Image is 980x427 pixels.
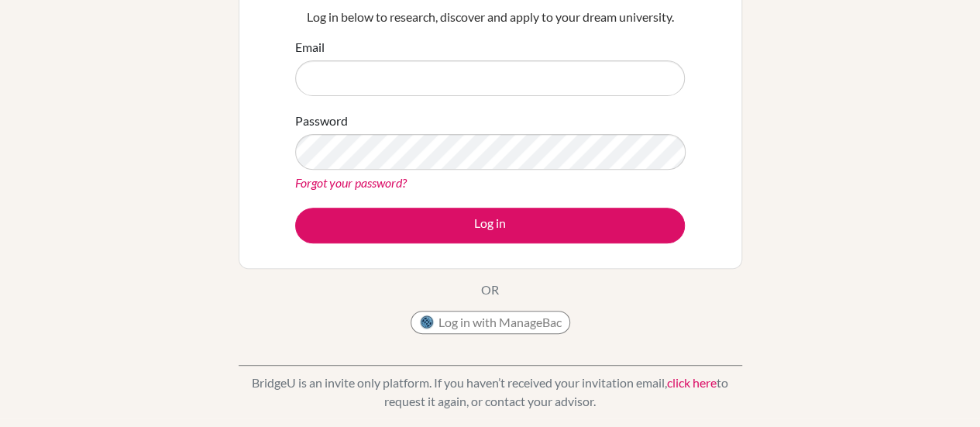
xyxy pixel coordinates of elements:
button: Log in with ManageBac [411,311,570,334]
a: click here [667,375,717,390]
a: Forgot your password? [295,175,407,190]
p: OR [481,281,499,299]
p: BridgeU is an invite only platform. If you haven’t received your invitation email, to request it ... [239,374,742,411]
label: Email [295,38,325,57]
button: Log in [295,208,685,243]
p: Log in below to research, discover and apply to your dream university. [295,8,685,26]
label: Password [295,112,348,130]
